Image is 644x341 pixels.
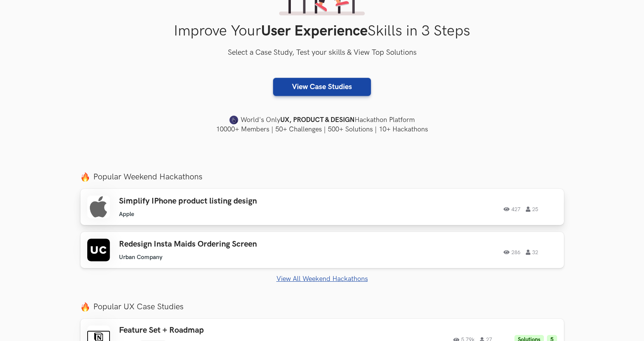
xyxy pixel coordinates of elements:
strong: User Experience [261,22,368,40]
a: View All Weekend Hackathons [80,275,564,283]
span: 286 [503,250,520,255]
img: fire.png [80,302,90,312]
li: Urban Company [119,254,162,261]
h4: 10000+ Members | 50+ Challenges | 500+ Solutions | 10+ Hackathons [80,125,564,134]
a: View Case Studies [273,78,371,96]
h3: Simplify IPhone product listing design [119,196,334,206]
img: uxhack-favicon-image.png [229,115,238,125]
h4: World's Only Hackathon Platform [80,115,564,125]
h3: Select a Case Study, Test your skills & View Top Solutions [80,47,564,59]
h3: Redesign Insta Maids Ordering Screen [119,239,334,249]
label: Popular Weekend Hackathons [80,172,564,182]
a: Redesign Insta Maids Ordering Screen Urban Company 286 32 [80,232,564,268]
strong: UX, PRODUCT & DESIGN [280,115,355,125]
span: 25 [526,207,538,212]
h3: Feature Set + Roadmap [119,326,334,335]
a: Simplify IPhone product listing design Apple 427 25 [80,189,564,225]
span: 32 [526,250,538,255]
img: fire.png [80,172,90,182]
span: 427 [503,207,520,212]
li: Apple [119,211,134,218]
h1: Improve Your Skills in 3 Steps [80,22,564,40]
label: Popular UX Case Studies [80,302,564,312]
